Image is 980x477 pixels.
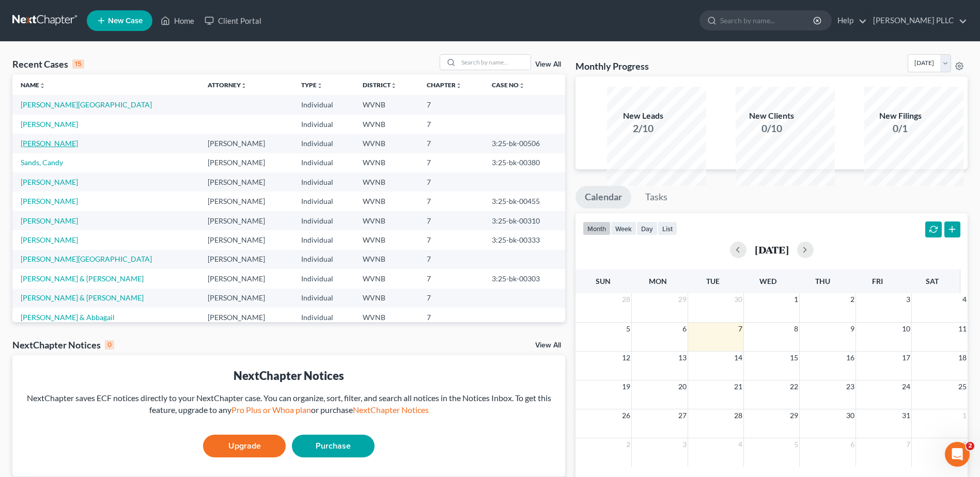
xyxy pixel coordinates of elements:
div: NextChapter Notices [21,368,557,384]
a: [PERSON_NAME] [21,120,78,129]
a: View All [535,342,561,349]
div: New Filings [864,110,937,122]
div: 0 [105,340,114,349]
td: [PERSON_NAME] [199,289,293,308]
td: 7 [418,250,484,269]
td: 7 [418,289,484,308]
span: 20 [677,380,688,393]
td: 7 [418,211,484,230]
span: 10 [901,323,911,335]
td: [PERSON_NAME] [199,230,293,249]
a: Case Nounfold_more [492,81,525,89]
span: 2 [966,442,974,450]
span: 30 [733,293,743,306]
span: 8 [793,323,799,335]
td: [PERSON_NAME] [199,192,293,211]
div: 15 [72,59,84,69]
a: Districtunfold_more [363,81,397,89]
span: 22 [789,380,799,393]
span: 29 [789,409,799,422]
td: 7 [418,308,484,327]
td: [PERSON_NAME] [199,134,293,153]
td: Individual [293,153,354,172]
td: Individual [293,95,354,114]
i: unfold_more [39,83,45,89]
td: 3:25-bk-00310 [484,211,565,230]
td: WVNB [354,192,418,211]
td: Individual [293,192,354,211]
span: 1 [961,409,968,422]
i: unfold_more [241,83,247,89]
span: 12 [621,352,631,364]
td: 7 [418,269,484,288]
span: 3 [681,438,688,451]
span: 6 [681,323,688,335]
div: New Leads [607,110,679,122]
td: 7 [418,134,484,153]
td: 3:25-bk-00303 [484,269,565,288]
td: WVNB [354,95,418,114]
span: 1 [793,293,799,306]
a: [PERSON_NAME] [21,216,78,225]
span: 29 [677,293,688,306]
span: 25 [957,380,968,393]
span: Mon [649,277,667,285]
span: 6 [849,438,855,451]
h2: [DATE] [755,244,789,255]
span: 2 [849,293,855,306]
span: 4 [737,438,743,451]
a: [PERSON_NAME] & Abbagail [21,313,115,322]
span: 28 [733,409,743,422]
span: 5 [793,438,799,451]
td: 7 [418,192,484,211]
td: WVNB [354,289,418,308]
span: 8 [961,438,968,451]
td: WVNB [354,115,418,134]
a: Pro Plus or Whoa plan [231,405,311,415]
td: 3:25-bk-00333 [484,230,565,249]
span: 7 [905,438,911,451]
a: [PERSON_NAME] & [PERSON_NAME] [21,293,144,302]
td: WVNB [354,211,418,230]
td: Individual [293,115,354,134]
td: 3:25-bk-00380 [484,153,565,172]
span: 16 [845,352,855,364]
td: Individual [293,269,354,288]
a: [PERSON_NAME] [21,178,78,186]
div: Recent Cases [12,58,84,70]
td: Individual [293,134,354,153]
i: unfold_more [456,83,462,89]
td: Individual [293,289,354,308]
span: 9 [849,323,855,335]
td: 7 [418,95,484,114]
span: New Case [108,17,143,25]
h3: Monthly Progress [575,60,649,72]
a: Sands, Candy [21,158,63,167]
button: list [658,221,677,235]
i: unfold_more [519,83,525,89]
span: 28 [621,293,631,306]
span: 31 [901,409,911,422]
span: 5 [625,323,631,335]
span: 3 [905,293,911,306]
span: 14 [733,352,743,364]
td: WVNB [354,269,418,288]
a: [PERSON_NAME][GEOGRAPHIC_DATA] [21,100,152,109]
td: Individual [293,250,354,269]
span: 23 [845,380,855,393]
span: 7 [737,323,743,335]
td: [PERSON_NAME] [199,211,293,230]
a: Purchase [292,435,375,457]
td: WVNB [354,172,418,192]
input: Search by name... [720,11,815,30]
div: 0/1 [864,121,937,136]
td: 3:25-bk-00455 [484,192,565,211]
td: [PERSON_NAME] [199,153,293,172]
div: NextChapter Notices [12,339,114,351]
span: Tue [706,277,720,285]
i: unfold_more [317,83,323,89]
a: Tasks [636,186,677,209]
span: 4 [961,293,968,306]
a: View All [535,61,561,68]
td: Individual [293,230,354,249]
